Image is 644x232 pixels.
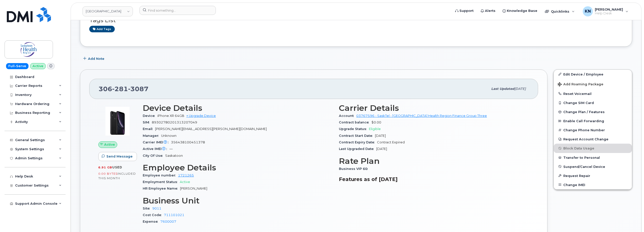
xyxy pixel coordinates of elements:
span: Carrier IMEI [143,140,171,144]
span: Active [180,180,190,184]
span: HR Employee Name [143,187,180,190]
span: [DATE] [375,134,386,138]
span: Change Plan / Features [563,110,605,114]
span: included this month [98,172,136,180]
span: Add Note [88,56,104,61]
span: 6.91 GB [98,166,112,169]
span: Expense [143,220,160,223]
span: Contract Start Date [339,134,375,138]
button: Block Data Usage [554,144,632,153]
span: Help Desk [595,11,623,15]
button: Transfer to Personal [554,153,632,162]
img: image20231002-4137094-15xy9hn.jpeg [102,106,133,136]
button: Change Phone Number [554,125,632,135]
a: Add tags [89,26,115,32]
span: 89302780201313207049 [152,120,197,124]
a: Saskatoon Health Region [82,6,133,16]
span: Active [104,142,115,147]
input: Find something... [139,6,216,15]
span: Last Upgraded Date [339,147,376,151]
span: Contract balance [339,120,371,124]
h3: Device Details [143,104,333,113]
span: Contract Expired [377,140,405,144]
h3: Employee Details [143,163,333,172]
span: $0.00 [371,120,381,124]
span: 0.00 Bytes [98,172,118,175]
span: iPhone XR 64GB [157,114,184,118]
a: Knowledge Base [499,6,541,16]
button: Change Plan / Features [554,107,632,116]
span: Saskatoon [165,154,183,158]
span: Enable Call Forwarding [563,119,604,123]
span: [DATE] [514,87,526,91]
a: 1721265 [178,173,194,177]
span: Manager [143,134,161,138]
a: 9011 [152,207,161,210]
span: [DATE] [376,147,387,151]
span: Cost Code [143,213,164,217]
button: Add Note [80,54,109,63]
button: Reset Voicemail [554,89,632,98]
span: Site [143,207,152,210]
button: Request Account Change [554,135,632,144]
button: Suspend/Cancel Device [554,162,632,171]
h3: Carrier Details [339,104,529,113]
span: Eligible [369,127,381,131]
span: used [112,165,122,169]
div: Quicklinks [541,6,578,16]
span: KN [585,8,591,14]
button: Request Repair [554,171,632,180]
button: Add Roaming Package [554,79,632,89]
span: Knowledge Base [507,8,537,13]
a: Edit Device / Employee [554,70,632,79]
span: 306 [99,85,149,93]
span: — [169,147,173,151]
span: Upgrade Status [339,127,369,131]
h3: Rate Plan [339,157,529,166]
h3: Business Unit [143,196,333,205]
button: Send Message [98,152,137,161]
span: City Of Use [143,154,165,158]
div: Khanh Nguyen [579,6,632,16]
span: 3087 [128,85,149,93]
a: Alerts [477,6,499,16]
a: + Upgrade Device [186,114,216,118]
span: Employment Status [143,180,180,184]
a: Support [452,6,477,16]
span: Last updated [491,87,514,91]
span: Send Message [106,154,133,159]
span: Suspend/Cancel Device [563,165,605,168]
span: Support [459,8,474,13]
span: Active IMEI [143,147,169,151]
span: Alerts [485,8,495,13]
span: Quicklinks [551,9,569,13]
span: [PERSON_NAME][EMAIL_ADDRESS][PERSON_NAME][DOMAIN_NAME] [155,127,267,131]
a: 7600007 [160,220,176,223]
h3: Features as of [DATE] [339,176,529,182]
h3: Tags List [89,17,623,23]
iframe: Messenger Launcher [622,210,640,228]
button: Change IMEI [554,180,632,189]
button: Enable Call Forwarding [554,116,632,125]
span: Account [339,114,356,118]
a: 03767596 - SaskTel - [GEOGRAPHIC_DATA] Health Region Finance Group Three [356,114,487,118]
span: Contract Expiry Date [339,140,377,144]
span: 281 [112,85,128,93]
span: [PERSON_NAME] [180,187,207,190]
span: 356438100451378 [171,140,205,144]
span: Business VIP 60 [339,167,370,171]
span: Add Roaming Package [558,82,603,87]
span: SIM [143,120,152,124]
span: Unknown [161,134,177,138]
span: [PERSON_NAME] [595,7,623,11]
button: Change SIM Card [554,98,632,107]
a: 711101021 [164,213,184,217]
span: Email [143,127,155,131]
span: Device [143,114,157,118]
span: Employee number [143,173,178,177]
